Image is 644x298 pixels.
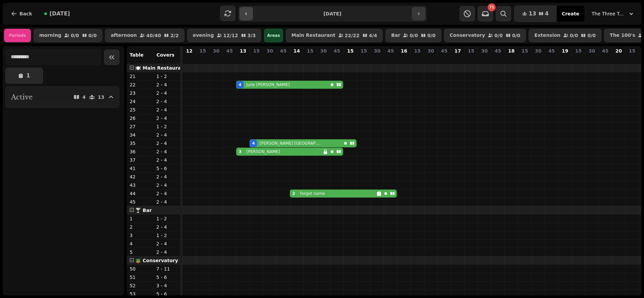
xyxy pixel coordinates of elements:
[156,123,178,130] p: 1 - 2
[264,29,283,42] div: Areas
[26,73,30,78] p: 1
[200,48,206,54] p: 15
[589,56,594,62] p: 0
[529,29,601,42] button: Extension0/00/0
[512,33,521,38] p: 0 / 0
[156,291,178,297] p: 5 - 6
[334,48,340,54] p: 45
[589,48,595,54] p: 30
[156,157,178,163] p: 2 - 4
[156,232,178,239] p: 1 - 2
[535,48,541,54] p: 30
[468,48,474,54] p: 15
[129,73,151,80] p: 21
[291,33,335,38] p: Main Restaurant
[156,81,178,88] p: 2 - 4
[129,274,151,281] p: 51
[522,48,528,54] p: 15
[129,249,151,255] p: 5
[135,258,178,263] span: 🪴 Conservatory
[156,173,178,180] p: 2 - 4
[455,56,460,62] p: 0
[129,240,151,247] p: 4
[514,6,556,22] button: 134
[401,48,407,54] p: 16
[441,56,447,62] p: 0
[495,56,500,62] p: 0
[156,98,178,105] p: 2 - 4
[129,115,151,122] p: 26
[334,56,339,62] p: 0
[156,73,178,80] p: 1 - 2
[156,140,178,147] p: 2 - 4
[292,191,295,196] div: 2
[5,68,43,84] button: 1
[129,106,151,113] p: 25
[592,10,625,17] span: The Three Trees
[129,266,151,272] p: 50
[83,95,86,99] p: 4
[494,33,503,38] p: 0 / 0
[321,56,326,62] p: 0
[129,123,151,130] p: 27
[156,199,178,205] p: 2 - 4
[254,56,259,62] p: 4
[414,48,421,54] p: 15
[629,48,635,54] p: 15
[156,282,178,289] p: 3 - 4
[156,266,178,272] p: 7 - 11
[481,48,488,54] p: 30
[186,56,192,62] p: 0
[307,48,313,54] p: 15
[4,29,31,42] div: Periods
[369,33,377,38] p: 4 / 4
[129,224,151,230] p: 2
[575,48,582,54] p: 15
[129,182,151,189] p: 43
[135,208,152,213] span: 🍸 Bar
[548,48,555,54] p: 45
[98,95,104,99] p: 13
[39,33,61,38] p: morning
[307,56,313,62] p: 0
[391,33,400,38] p: Bar
[385,29,441,42] button: Bar0/00/0
[129,132,151,138] p: 34
[529,11,536,16] span: 13
[562,11,579,16] span: Create
[156,165,178,172] p: 5 - 6
[19,11,32,16] span: Back
[156,274,178,281] p: 5 - 6
[129,90,151,96] p: 23
[129,291,151,297] p: 53
[200,56,205,62] p: 0
[213,56,219,62] p: 0
[39,6,75,22] button: [DATE]
[227,56,232,62] p: 0
[361,56,366,62] p: 0
[374,48,380,54] p: 30
[293,48,300,54] p: 14
[156,115,178,122] p: 2 - 4
[129,98,151,105] p: 24
[226,48,233,54] p: 45
[570,33,578,38] p: 0 / 0
[427,33,436,38] p: 0 / 0
[602,48,608,54] p: 45
[156,182,178,189] p: 2 - 4
[374,56,380,62] p: 0
[489,6,494,9] span: 71
[129,81,151,88] p: 22
[468,56,474,62] p: 0
[615,48,622,54] p: 20
[549,56,554,62] p: 0
[170,33,179,38] p: 2 / 2
[156,148,178,155] p: 2 - 4
[71,33,79,38] p: 0 / 0
[286,29,383,42] button: Main Restaurant22/224/4
[556,6,585,22] button: Create
[156,240,178,247] p: 2 - 4
[129,173,151,180] p: 42
[129,190,151,197] p: 44
[223,33,238,38] p: 12 / 12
